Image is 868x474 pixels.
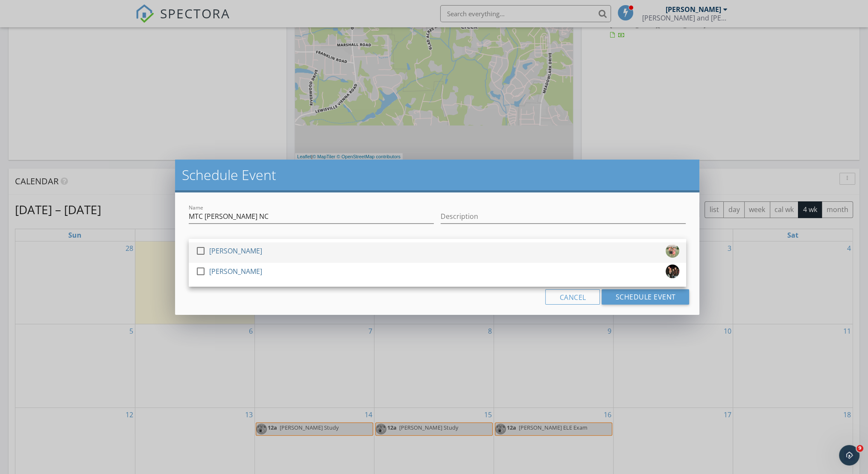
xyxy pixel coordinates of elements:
[666,244,679,258] img: dan_profile_pic.jpg
[182,166,693,183] h2: Schedule Event
[602,289,689,305] button: Schedule Event
[666,265,679,278] img: profile_pic.jpg
[545,289,600,305] button: Cancel
[856,445,863,452] span: 9
[209,265,262,278] div: [PERSON_NAME]
[839,445,859,465] iframe: Intercom live chat
[209,244,262,258] div: [PERSON_NAME]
